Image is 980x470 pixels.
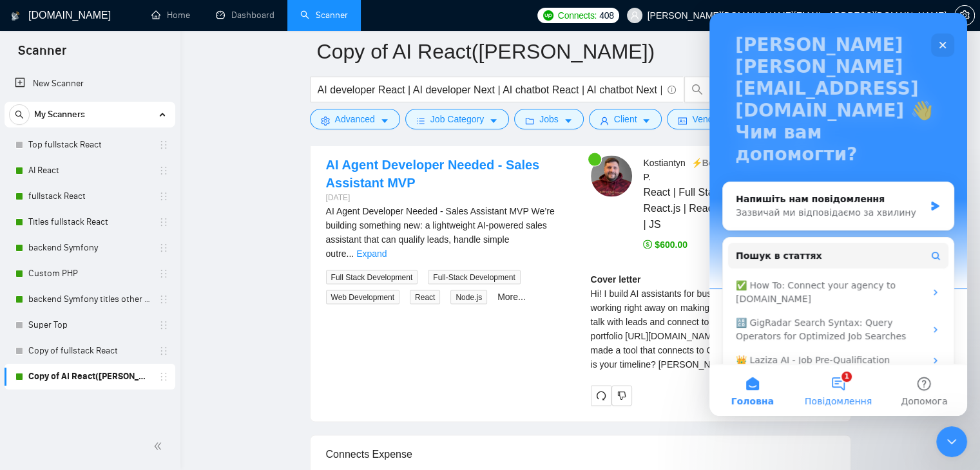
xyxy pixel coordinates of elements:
span: holder [159,346,169,356]
button: setting [954,5,975,26]
span: ... [346,249,354,259]
iframe: To enrich screen reader interactions, please activate Accessibility in Grammarly extension settings [936,426,967,457]
span: Job Category [430,112,484,126]
span: $600.00 [643,240,687,250]
a: Top fullstack React [28,132,151,158]
button: search [684,77,710,102]
span: React | Full Stack developer React.js | Reactjs | Node.js | Next | JS [643,184,796,232]
span: idcard [678,116,687,126]
a: Custom PHP [28,261,151,287]
li: New Scanner [5,71,175,97]
span: search [685,84,709,95]
span: holder [159,371,169,382]
span: Kostiantyn P . [643,158,685,182]
span: Connects: [558,8,597,23]
span: caret-down [642,116,651,126]
span: Full Stack Development [326,270,418,285]
img: c1Solt7VbwHmdfN9daG-llb3HtbK8lHyvFES2IJpurApVoU8T7FGrScjE2ec-Wjl2v [591,156,632,197]
span: folder [525,116,534,126]
a: AI React [28,158,151,183]
span: Jobs [539,112,559,126]
span: dollar [643,240,652,249]
button: dislike [611,386,632,406]
input: Search Freelance Jobs... [318,82,662,98]
button: redo [591,386,611,406]
button: barsJob Categorycaret-down [405,109,509,129]
a: dashboardDashboard [216,10,274,21]
span: user [630,11,639,20]
a: fullstack React [28,183,151,209]
span: AI Agent Developer Needed - Sales Assistant MVP We’re building something new: a lightweight AI-po... [326,206,555,259]
input: Scanner name... [317,35,825,68]
span: holder [159,243,169,253]
span: holder [159,217,169,227]
span: Full-Stack Development [428,270,520,285]
span: redo [591,391,611,401]
span: My Scanners [34,102,85,127]
span: info-circle [668,86,676,94]
a: Super Top [28,312,151,338]
span: double-left [153,440,166,453]
span: setting [955,10,974,21]
span: holder [159,191,169,202]
a: setting [954,10,975,21]
span: holder [159,268,169,279]
button: settingAdvancedcaret-down [310,109,400,129]
a: More... [497,292,526,302]
span: React [410,290,440,305]
span: Scanner [8,41,77,68]
a: Expand [356,249,387,259]
iframe: Intercom live chat [709,13,967,416]
span: user [600,116,609,126]
a: Copy of AI React([PERSON_NAME]) [28,364,151,390]
div: AI Agent Developer Needed - Sales Assistant MVP We’re building something new: a lightweight AI-po... [326,204,570,261]
span: 408 [599,8,613,23]
a: backend Symfony [28,235,151,261]
span: caret-down [564,116,573,126]
a: Titles fullstack React [28,209,151,235]
span: holder [159,294,169,305]
span: holder [159,320,169,330]
a: AI Agent Developer Needed - Sales Assistant MVP [326,158,540,190]
a: New Scanner [15,71,165,97]
span: holder [159,165,169,176]
span: bars [416,116,425,126]
a: backend Symfony titles other categories [28,287,151,312]
span: setting [321,116,330,126]
span: ⚡️Boosted [691,158,738,168]
button: folderJobscaret-down [514,109,584,129]
span: caret-down [380,116,389,126]
span: caret-down [489,116,498,126]
span: Web Development [326,290,400,305]
button: idcardVendorcaret-down [667,109,745,129]
a: homeHome [151,10,190,21]
span: holder [159,140,169,150]
span: Vendor [692,112,720,126]
span: Client [614,112,637,126]
a: Copy of fullstack React [28,338,151,364]
strong: Cover letter [591,274,641,285]
button: search [9,104,30,125]
a: searchScanner [300,10,348,21]
li: My Scanners [5,102,175,390]
div: Remember that the client will see only the first two lines of your cover letter. [591,272,835,371]
span: search [10,110,29,119]
div: [DATE] [326,192,570,204]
